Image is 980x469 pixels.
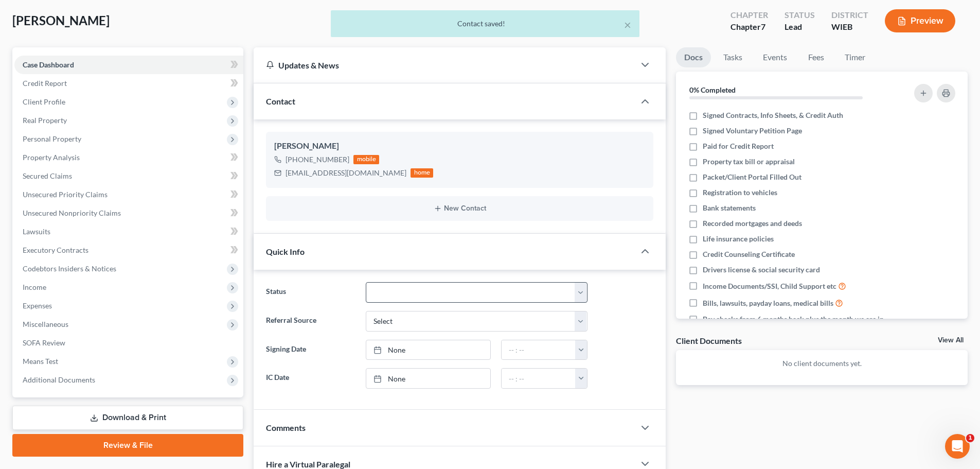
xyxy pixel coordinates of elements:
[23,209,121,217] span: Unsecured Nonpriority Claims
[799,47,832,67] a: Fees
[23,116,67,125] span: Real Property
[730,9,768,21] div: Chapter
[23,264,116,273] span: Codebtors Insiders & Notices
[23,301,52,310] span: Expenses
[12,406,243,430] a: Download & Print
[703,141,774,151] span: Paid for Credit Report
[353,155,379,164] div: mobile
[938,337,964,344] a: View All
[14,74,243,93] a: Credit Report
[266,60,622,71] div: Updates & News
[14,148,243,167] a: Property Analysis
[14,222,243,241] a: Lawsuits
[23,357,58,366] span: Means Test
[286,168,406,178] div: [EMAIL_ADDRESS][DOMAIN_NAME]
[23,338,65,347] span: SOFA Review
[23,79,67,88] span: Credit Report
[261,368,360,389] label: IC Date
[703,187,777,198] span: Registration to vehicles
[703,218,802,229] span: Recorded mortgages and deeds
[703,172,801,182] span: Packet/Client Portal Filled Out
[14,334,243,352] a: SOFA Review
[785,9,815,21] div: Status
[12,434,243,457] a: Review & File
[274,140,645,152] div: [PERSON_NAME]
[703,281,836,291] span: Income Documents/SSI, Child Support etc
[703,110,843,120] span: Signed Contracts, Info Sheets, & Credit Auth
[715,47,751,67] a: Tasks
[14,167,243,185] a: Secured Claims
[286,154,349,165] div: [PHONE_NUMBER]
[23,60,74,69] span: Case Dashboard
[23,97,65,106] span: Client Profile
[831,9,868,21] div: District
[411,168,433,178] div: home
[23,134,81,143] span: Personal Property
[266,459,350,469] span: Hire a Virtual Paralegal
[14,56,243,74] a: Case Dashboard
[703,157,795,167] span: Property tax bill or appraisal
[624,19,631,31] button: ×
[366,340,490,360] a: None
[703,126,802,136] span: Signed Voluntary Petition Page
[366,369,490,388] a: None
[14,185,243,204] a: Unsecured Priority Claims
[274,204,645,213] button: New Contact
[266,247,305,256] span: Quick Info
[266,423,306,432] span: Comments
[14,241,243,259] a: Executory Contracts
[23,171,72,180] span: Secured Claims
[23,190,108,199] span: Unsecured Priority Claims
[502,340,576,360] input: -- : --
[703,298,833,308] span: Bills, lawsuits, payday loans, medical bills
[14,204,243,222] a: Unsecured Nonpriority Claims
[703,203,756,213] span: Bank statements
[689,85,736,94] strong: 0% Completed
[261,311,360,332] label: Referral Source
[23,153,80,162] span: Property Analysis
[23,320,68,328] span: Miscellaneous
[684,358,959,369] p: No client documents yet.
[966,434,974,442] span: 1
[502,369,576,388] input: -- : --
[885,9,955,32] button: Preview
[266,96,295,106] span: Contact
[703,234,774,244] span: Life insurance policies
[23,246,88,254] span: Executory Contracts
[261,340,360,360] label: Signing Date
[676,47,711,67] a: Docs
[261,282,360,303] label: Status
[945,434,970,459] iframe: Intercom live chat
[23,283,46,291] span: Income
[23,375,95,384] span: Additional Documents
[703,314,884,324] span: Pay checks from 6 months back plus the month we are in
[339,19,631,29] div: Contact saved!
[23,227,50,236] span: Lawsuits
[676,335,742,346] div: Client Documents
[836,47,874,67] a: Timer
[703,265,820,275] span: Drivers license & social security card
[703,249,795,259] span: Credit Counseling Certificate
[755,47,795,67] a: Events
